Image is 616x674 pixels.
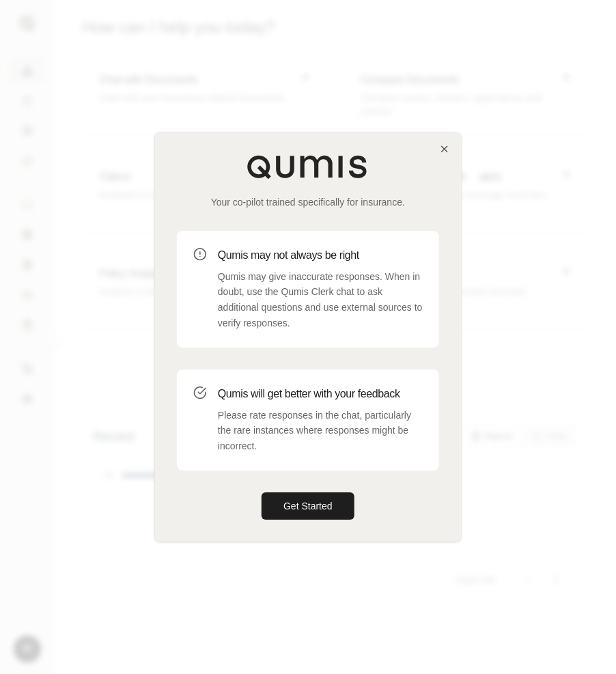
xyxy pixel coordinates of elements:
img: Qumis Logo [247,154,369,179]
p: Qumis may give inaccurate responses. When in doubt, use the Qumis Clerk chat to ask additional qu... [218,269,423,331]
h3: Qumis will get better with your feedback [218,386,423,402]
p: Your co-pilot trained specifically for insurance. [177,195,439,209]
button: Get Started [262,492,354,520]
h3: Qumis may not always be right [218,247,423,264]
p: Please rate responses in the chat, particularly the rare instances where responses might be incor... [218,408,423,454]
